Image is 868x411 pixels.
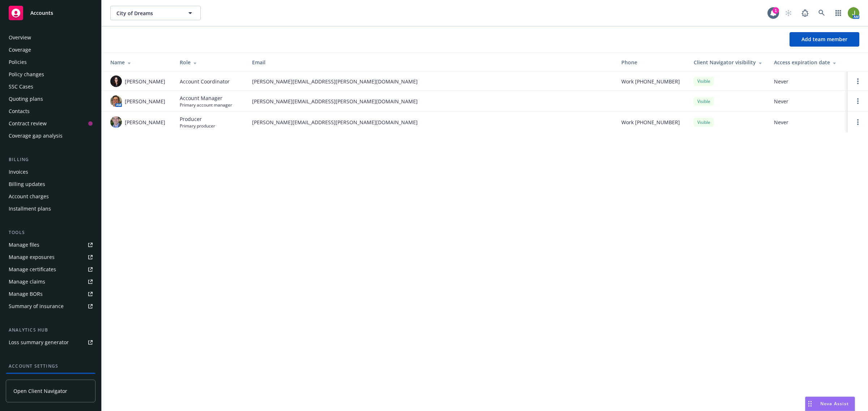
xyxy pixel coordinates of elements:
a: Manage claims [6,276,95,287]
div: Installment plans [9,203,51,215]
a: Invoices [6,166,95,178]
a: Overview [6,32,95,43]
a: Manage BORs [6,288,95,300]
div: Contract review [9,118,47,129]
a: Loss summary generator [6,337,95,348]
div: Invoices [9,166,28,178]
a: Coverage [6,44,95,56]
div: Manage exposures [9,251,55,263]
span: Primary account manager [180,102,232,108]
div: Policies [9,56,27,68]
a: Report a Bug [798,6,812,20]
a: Service team [6,373,95,384]
a: Coverage gap analysis [6,130,95,142]
div: Email [252,59,610,66]
a: Policy changes [6,69,95,80]
a: SSC Cases [6,81,95,92]
div: SSC Cases [9,81,33,92]
span: Accounts [30,10,53,16]
div: Loss summary generator [9,337,69,348]
a: Billing updates [6,178,95,190]
a: Open options [854,118,862,126]
div: Account settings [6,363,95,370]
a: Search [814,6,829,20]
div: Overview [9,32,31,43]
div: Quoting plans [9,93,43,105]
div: Tools [6,229,95,236]
div: Drag to move [805,397,814,411]
img: photo [848,7,859,19]
div: Billing updates [9,178,45,190]
div: Account charges [9,191,49,202]
div: Contacts [9,105,30,117]
div: Visible [694,118,714,127]
a: Policies [6,56,95,68]
div: Name [110,59,168,66]
a: Installment plans [6,203,95,215]
div: 1 [773,7,779,14]
span: Never [774,98,842,105]
span: Producer [180,115,215,123]
img: photo [110,95,122,107]
div: Coverage [9,44,31,56]
span: [PERSON_NAME][EMAIL_ADDRESS][PERSON_NAME][DOMAIN_NAME] [252,98,610,105]
span: Add team member [801,36,847,43]
a: Manage exposures [6,251,95,263]
span: City of Dreams [116,9,179,17]
img: photo [110,116,122,128]
a: Contract review [6,118,95,129]
div: Visible [694,97,714,106]
span: Open Client Navigator [13,387,67,395]
a: Accounts [6,3,95,23]
a: Summary of insurance [6,300,95,312]
span: Account Coordinator [180,78,230,85]
div: Role [180,59,241,66]
div: Access expiration date [774,59,842,66]
span: [PERSON_NAME] [125,98,165,105]
div: Phone [621,59,682,66]
span: [PERSON_NAME][EMAIL_ADDRESS][PERSON_NAME][DOMAIN_NAME] [252,78,610,85]
span: Work [PHONE_NUMBER] [621,78,680,85]
div: Coverage gap analysis [9,130,63,142]
span: Work [PHONE_NUMBER] [621,118,680,126]
div: Visible [694,77,714,86]
button: Add team member [790,32,859,47]
button: Nova Assist [805,397,855,411]
div: Summary of insurance [9,300,64,312]
a: Switch app [831,6,846,20]
span: Nova Assist [820,401,849,407]
div: Client Navigator visibility [694,59,762,66]
span: Never [774,78,842,85]
a: Start snowing [781,6,796,20]
div: Service team [9,373,40,384]
img: photo [110,75,122,87]
div: Billing [6,156,95,163]
span: [PERSON_NAME] [125,78,165,85]
span: Account Manager [180,94,232,102]
div: Manage certificates [9,264,56,275]
a: Open options [854,97,862,105]
a: Contacts [6,105,95,117]
span: Never [774,118,842,126]
a: Manage certificates [6,264,95,275]
div: Manage BORs [9,288,43,300]
a: Manage files [6,239,95,251]
button: City of Dreams [110,6,201,20]
div: Analytics hub [6,326,95,334]
div: Policy changes [9,69,44,80]
a: Quoting plans [6,93,95,105]
div: Manage files [9,239,39,251]
span: [PERSON_NAME][EMAIL_ADDRESS][PERSON_NAME][DOMAIN_NAME] [252,118,610,126]
a: Open options [854,77,862,86]
span: [PERSON_NAME] [125,118,165,126]
span: Primary producer [180,123,215,129]
a: Account charges [6,191,95,202]
div: Manage claims [9,276,45,287]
